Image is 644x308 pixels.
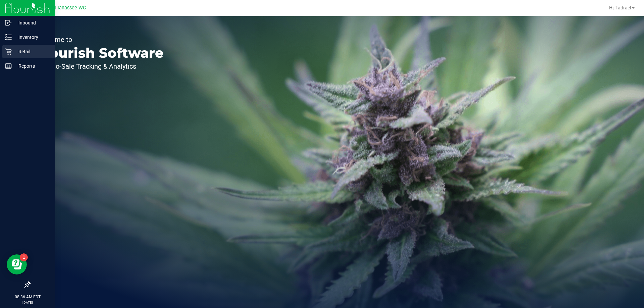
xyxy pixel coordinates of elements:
[5,19,12,26] inline-svg: Inbound
[5,34,12,41] inline-svg: Inventory
[12,19,52,27] p: Inbound
[5,63,12,69] inline-svg: Reports
[7,254,27,274] iframe: Resource center
[51,5,86,11] span: Tallahassee WC
[12,62,52,70] p: Reports
[12,48,52,56] p: Retail
[3,294,52,300] p: 08:36 AM EDT
[20,253,28,261] iframe: Resource center unread badge
[12,33,52,41] p: Inventory
[36,46,164,60] p: Flourish Software
[36,63,164,70] p: Seed-to-Sale Tracking & Analytics
[36,36,164,43] p: Welcome to
[609,5,631,10] span: Hi, Tadrae!
[3,300,52,305] p: [DATE]
[5,48,12,55] inline-svg: Retail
